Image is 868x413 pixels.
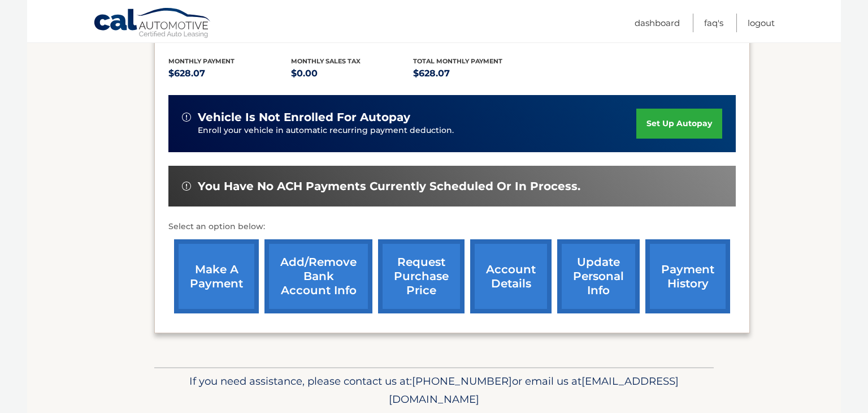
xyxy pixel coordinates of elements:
[645,239,730,313] a: payment history
[162,372,706,408] p: If you need assistance, please contact us at: or email us at
[557,239,640,313] a: update personal info
[198,110,410,124] span: vehicle is not enrolled for autopay
[635,14,680,32] a: Dashboard
[93,7,212,40] a: Cal Automotive
[413,57,502,65] span: Total Monthly Payment
[291,66,414,81] p: $0.00
[412,375,512,388] span: [PHONE_NUMBER]
[704,14,723,32] a: FAQ's
[413,66,536,81] p: $628.07
[291,57,361,65] span: Monthly sales Tax
[470,239,552,313] a: account details
[174,239,259,313] a: make a payment
[168,57,235,65] span: Monthly Payment
[636,109,722,139] a: set up autopay
[182,182,191,191] img: alert-white.svg
[182,113,191,122] img: alert-white.svg
[168,220,736,234] p: Select an option below:
[378,239,465,313] a: request purchase price
[198,124,636,137] p: Enroll your vehicle in automatic recurring payment deduction.
[748,14,775,32] a: Logout
[198,179,580,193] span: You have no ACH payments currently scheduled or in process.
[389,375,679,406] span: [EMAIL_ADDRESS][DOMAIN_NAME]
[168,66,291,81] p: $628.07
[264,239,372,313] a: Add/Remove bank account info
